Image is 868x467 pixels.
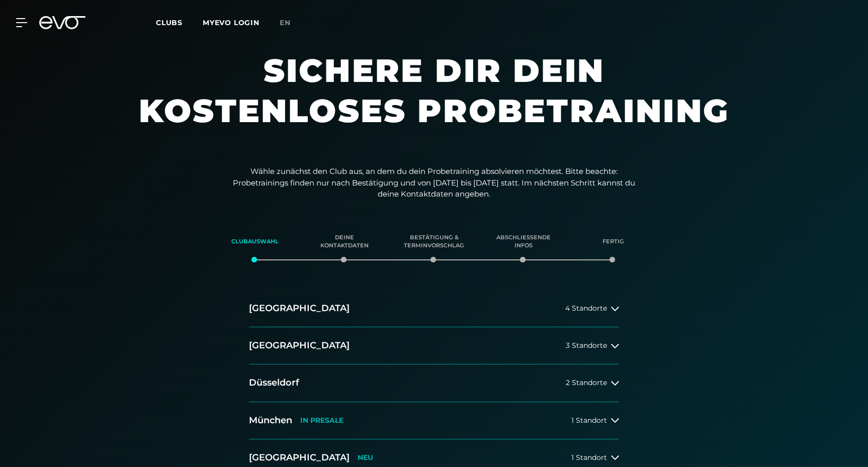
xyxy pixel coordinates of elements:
[280,17,303,29] a: en
[581,228,645,255] div: Fertig
[249,339,350,352] h2: [GEOGRAPHIC_DATA]
[491,228,556,255] div: Abschließende Infos
[571,417,607,424] span: 1 Standort
[203,18,259,27] a: MYEVO LOGIN
[571,454,607,461] span: 1 Standort
[312,228,377,255] div: Deine Kontaktdaten
[566,342,607,349] span: 3 Standorte
[233,166,635,200] p: Wähle zunächst den Club aus, an dem du dein Probetraining absolvieren möchtest. Bitte beachte: Pr...
[300,416,343,425] p: IN PRESALE
[249,402,619,439] button: MünchenIN PRESALE1 Standort
[249,327,619,364] button: [GEOGRAPHIC_DATA]3 Standorte
[566,379,607,387] span: 2 Standorte
[249,451,350,464] h2: [GEOGRAPHIC_DATA]
[249,377,299,389] h2: Düsseldorf
[223,228,287,255] div: Clubauswahl
[249,364,619,402] button: Düsseldorf2 Standorte
[156,18,203,27] a: Clubs
[565,305,607,312] span: 4 Standorte
[249,290,619,327] button: [GEOGRAPHIC_DATA]4 Standorte
[280,18,291,27] span: en
[156,18,183,27] span: Clubs
[358,453,373,462] p: NEU
[249,302,350,315] h2: [GEOGRAPHIC_DATA]
[402,228,466,255] div: Bestätigung & Terminvorschlag
[249,414,292,427] h2: München
[132,50,736,151] h1: Sichere dir dein kostenloses Probetraining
